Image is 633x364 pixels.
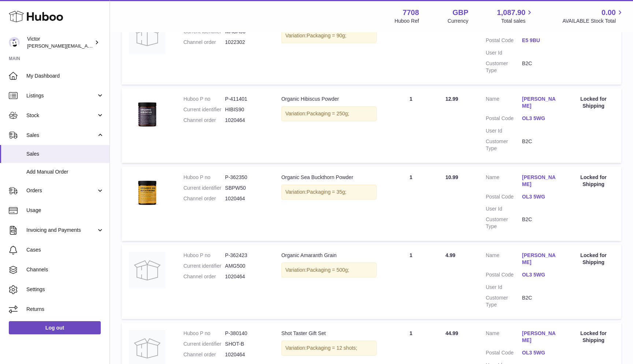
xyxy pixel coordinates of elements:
[562,18,624,25] span: AVAILABLE Stock Total
[184,273,225,280] dt: Channel order
[26,168,104,175] span: Add Manual Order
[225,185,267,192] dd: SBPW50
[307,189,347,195] span: Packaging = 35g;
[26,92,96,99] span: Listings
[522,294,558,308] dd: B2C
[26,207,104,214] span: Usage
[522,115,558,122] a: OL3 5WG
[522,216,558,230] dd: B2C
[522,60,558,74] dd: B2C
[522,349,558,356] a: OL3 5WG
[486,138,522,152] dt: Customer Type
[486,96,522,111] dt: Name
[486,252,522,268] dt: Name
[384,10,438,85] td: 1
[184,185,225,192] dt: Current identifier
[486,60,522,74] dt: Customer Type
[486,284,522,291] dt: User Id
[384,167,438,241] td: 1
[184,330,225,337] dt: Huboo P no
[225,195,267,202] dd: 1020464
[26,306,104,313] span: Returns
[486,127,522,134] dt: User Id
[281,185,377,200] div: Variation:
[307,267,349,273] span: Packaging = 500g;
[129,96,166,132] img: 77081700557576.jpg
[522,174,558,188] a: [PERSON_NAME]
[281,330,377,337] div: Shot Taster Gift Set
[307,345,357,351] span: Packaging = 12 shots;
[486,37,522,46] dt: Postal Code
[486,205,522,212] dt: User Id
[522,96,558,109] a: [PERSON_NAME]
[184,252,225,259] dt: Huboo P no
[184,106,225,113] dt: Current identifier
[281,174,377,181] div: Organic Sea Buckthorn Powder
[26,227,96,234] span: Invoicing and Payments
[225,174,267,181] dd: P-362350
[26,246,104,253] span: Cases
[486,115,522,124] dt: Postal Code
[225,330,267,337] dd: P-380140
[184,174,225,181] dt: Huboo P no
[522,330,558,344] a: [PERSON_NAME]
[445,174,458,180] span: 10.99
[395,18,419,25] div: Huboo Ref
[281,96,377,103] div: Organic Hibiscus Powder
[307,33,347,38] span: Packaging = 90g;
[522,37,558,44] a: E5 9BU
[225,351,267,358] dd: 1020464
[486,174,522,190] dt: Name
[486,216,522,230] dt: Customer Type
[129,252,166,289] img: no-photo.jpg
[184,351,225,358] dt: Channel order
[445,252,455,258] span: 4.99
[225,39,267,46] dd: 1022302
[26,187,96,194] span: Orders
[497,8,526,18] span: 1,087.90
[184,195,225,202] dt: Channel order
[281,106,377,121] div: Variation:
[129,174,166,211] img: 77081700557689.jpg
[486,294,522,308] dt: Customer Type
[129,18,166,54] img: no-photo.jpg
[501,18,534,25] span: Total sales
[448,18,469,25] div: Currency
[281,263,377,278] div: Variation:
[281,341,377,356] div: Variation:
[601,8,616,18] span: 0.00
[522,193,558,200] a: OL3 5WG
[26,286,104,293] span: Settings
[522,271,558,278] a: OL3 5WG
[486,49,522,56] dt: User Id
[445,96,458,102] span: 12.99
[573,174,614,188] div: Locked for Shipping
[486,271,522,280] dt: Postal Code
[225,341,267,348] dd: SHOT-B
[184,39,225,46] dt: Channel order
[403,8,419,18] strong: 7708
[225,117,267,124] dd: 1020464
[281,28,377,43] div: Variation:
[562,8,624,25] a: 0.00 AVAILABLE Stock Total
[184,341,225,348] dt: Current identifier
[573,330,614,344] div: Locked for Shipping
[9,37,20,48] img: victor@erbology.co
[384,245,438,319] td: 1
[26,73,104,79] span: My Dashboard
[486,193,522,202] dt: Postal Code
[573,252,614,266] div: Locked for Shipping
[452,8,468,18] strong: GBP
[27,36,93,49] div: Victor
[307,111,349,116] span: Packaging = 250g;
[27,43,147,49] span: [PERSON_NAME][EMAIL_ADDRESS][DOMAIN_NAME]
[225,252,267,259] dd: P-362423
[225,106,267,113] dd: HIBIS90
[225,263,267,270] dd: AMG500
[522,252,558,266] a: [PERSON_NAME]
[26,266,104,273] span: Channels
[384,88,438,163] td: 1
[26,112,96,119] span: Stock
[9,321,101,334] a: Log out
[225,273,267,280] dd: 1020464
